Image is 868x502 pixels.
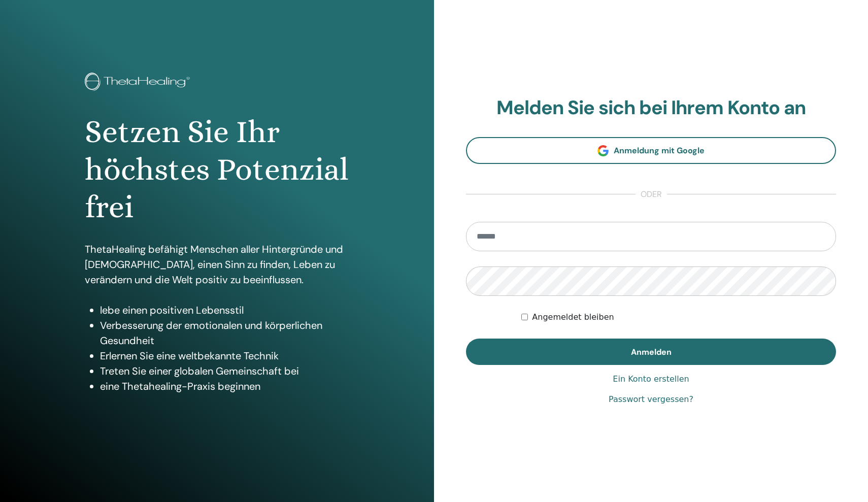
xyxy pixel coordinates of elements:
[631,347,672,357] span: Anmelden
[100,348,349,363] li: Erlernen Sie eine weltbekannte Technik
[613,373,689,385] a: Ein Konto erstellen
[636,188,667,200] span: oder
[614,145,705,156] span: Anmeldung mit Google
[532,311,614,323] label: Angemeldet bleiben
[100,303,349,318] li: lebe einen positiven Lebensstil
[85,242,349,287] p: ThetaHealing befähigt Menschen aller Hintergründe und [DEMOGRAPHIC_DATA], einen Sinn zu finden, L...
[521,311,836,323] div: Keep me authenticated indefinitely or until I manually logout
[100,318,349,348] li: Verbesserung der emotionalen und körperlichen Gesundheit
[85,113,349,226] h1: Setzen Sie Ihr höchstes Potenzial frei
[466,339,836,365] button: Anmelden
[100,379,349,394] li: eine Thetahealing-Praxis beginnen
[609,393,693,406] a: Passwort vergessen?
[466,96,836,120] h2: Melden Sie sich bei Ihrem Konto an
[466,137,836,164] a: Anmeldung mit Google
[100,363,349,379] li: Treten Sie einer globalen Gemeinschaft bei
